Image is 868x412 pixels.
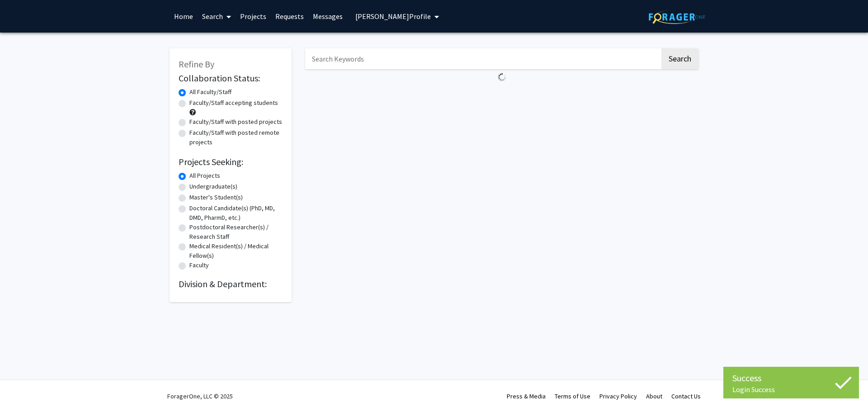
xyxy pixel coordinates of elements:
a: Search [198,0,236,32]
label: Faculty/Staff accepting students [189,98,278,108]
a: Projects [236,0,271,32]
div: ForagerOne, LLC © 2025 [167,380,233,412]
nav: Page navigation [305,85,698,106]
img: Loading [494,69,510,85]
img: ForagerOne Logo [649,10,705,24]
label: Postdoctoral Researcher(s) / Research Staff [189,223,283,242]
label: Faculty/Staff with posted remote projects [189,128,283,147]
label: Undergraduate(s) [189,182,237,191]
h2: Division & Department: [179,279,283,289]
button: Search [661,48,698,69]
a: Contact Us [671,392,701,400]
label: All Faculty/Staff [189,87,231,97]
a: Privacy Policy [599,392,637,400]
div: Success [732,371,850,385]
label: Faculty/Staff with posted projects [189,117,282,127]
h2: Projects Seeking: [179,156,283,167]
a: Home [170,0,198,32]
label: Master's Student(s) [189,193,243,202]
label: All Projects [189,171,220,180]
span: [PERSON_NAME] Profile [355,12,431,21]
a: Terms of Use [555,392,590,400]
label: Doctoral Candidate(s) (PhD, MD, DMD, PharmD, etc.) [189,204,283,223]
div: Login Success [732,385,850,394]
a: Requests [271,0,308,32]
input: Search Keywords [305,48,660,69]
a: Messages [308,0,347,32]
a: About [646,392,662,400]
a: Press & Media [507,392,546,400]
label: Faculty [189,260,209,270]
h2: Collaboration Status: [179,73,283,84]
span: Refine By [179,58,214,70]
label: Medical Resident(s) / Medical Fellow(s) [189,242,283,260]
